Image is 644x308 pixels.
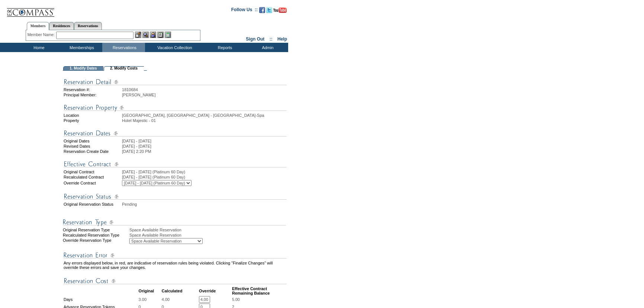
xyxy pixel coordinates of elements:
td: Revised Dates [64,144,121,148]
td: 2. Modify Costs [104,66,144,71]
div: Space Available Reservation [129,233,287,237]
img: Reservation Type [63,218,286,227]
a: Subscribe to our YouTube Channel [273,9,287,14]
span: :: [270,36,273,42]
td: [DATE] - [DATE] (Platinum 60 Day) [122,170,287,174]
td: Recalculated Contract [64,175,121,179]
img: Become our fan on Facebook [259,7,265,13]
td: Reports [203,43,245,52]
td: Original Reservation Status [64,202,121,206]
td: Reservations [102,43,145,52]
td: Override [199,286,231,295]
td: [DATE] 2:20 PM [122,149,287,154]
td: Original Contract [64,170,121,174]
a: Residences [49,22,74,30]
td: 1. Modify Dates [63,66,103,71]
img: Reservation Cost [64,276,287,286]
img: Reservation Dates [64,129,287,138]
a: Reservations [74,22,102,30]
td: [GEOGRAPHIC_DATA], [GEOGRAPHIC_DATA] - [GEOGRAPHIC_DATA]-Spa [122,113,287,118]
img: Reservation Status [64,192,287,201]
td: Original [139,286,161,295]
td: [DATE] - [DATE] (Platinum 60 Day) [122,175,287,179]
td: Follow Us :: [231,6,258,15]
td: Reservation #: [64,87,121,92]
div: Recalculated Reservation Type [63,233,129,237]
td: [PERSON_NAME] [122,93,287,97]
img: b_calculator.gif [165,32,171,38]
td: Pending [122,202,287,206]
img: b_edit.gif [135,32,141,38]
td: Any errors displayed below, in red, are indicative of reservation rules being violated. Clicking ... [64,261,287,270]
td: 1810684 [122,87,287,92]
img: Impersonate [150,32,156,38]
a: Follow us on Twitter [266,9,272,14]
img: Effective Contract [64,160,287,169]
td: Property [64,118,121,123]
td: Admin [245,43,288,52]
td: Memberships [59,43,102,52]
td: 3.00 [139,296,161,303]
td: Vacation Collection [145,43,203,52]
div: Override Reservation Type [63,238,129,244]
td: Location [64,113,121,118]
td: Original Dates [64,139,121,143]
td: Home [17,43,59,52]
td: Principal Member: [64,93,121,97]
td: Calculated [162,286,198,295]
td: Hotel Majestic - 01 [122,118,287,123]
a: Help [277,36,287,42]
img: View [142,32,149,38]
div: Original Reservation Type [63,228,129,232]
img: Reservation Detail [64,77,287,87]
td: Effective Contract Remaining Balance [232,286,287,295]
img: Reservation Errors [64,251,287,260]
img: Reservation Property [64,103,287,112]
span: 5.00 [232,297,240,302]
img: Reservations [157,32,164,38]
div: Space Available Reservation [129,228,287,232]
a: Become our fan on Facebook [259,9,265,14]
a: Sign Out [246,36,264,42]
td: 4.00 [162,296,198,303]
td: [DATE] - [DATE] [122,144,287,148]
img: Follow us on Twitter [266,7,272,13]
img: Subscribe to our YouTube Channel [273,7,287,13]
td: [DATE] - [DATE] [122,139,287,143]
a: Members [27,22,49,30]
img: Compass Home [6,2,55,17]
td: Reservation Create Date [64,149,121,154]
td: Override Contract [64,180,121,186]
div: Member Name: [28,32,56,38]
td: Days [64,296,138,303]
